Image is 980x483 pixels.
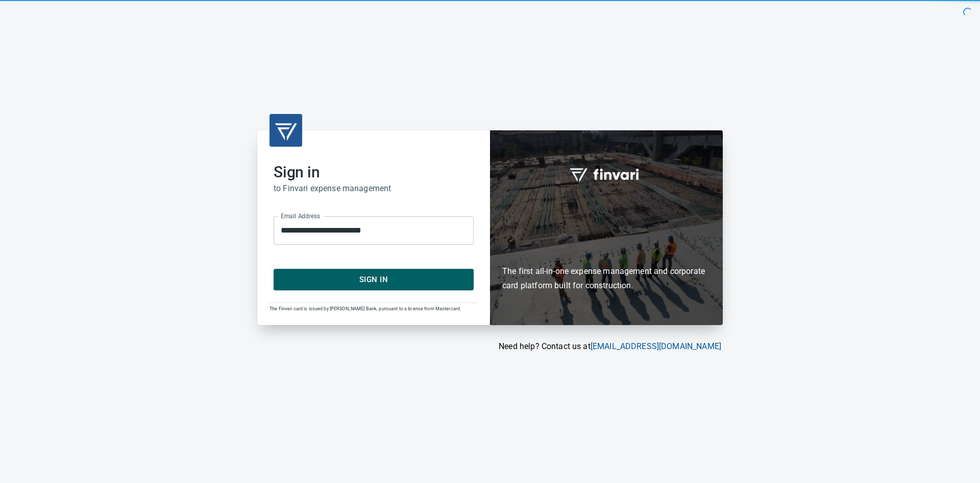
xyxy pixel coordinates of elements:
span: The Finvari card is issued by [PERSON_NAME] Bank, pursuant to a license from Mastercard [269,306,460,311]
h6: to Finvari expense management [274,181,474,196]
p: Need help? Contact us at [257,340,721,353]
div: Finvari [490,130,723,325]
button: Sign In [274,269,474,290]
h2: Sign in [274,163,474,181]
h6: The first all-in-one expense management and corporate card platform built for construction. [502,205,710,293]
span: Sign In [285,273,462,286]
img: fullword_logo_white.png [568,163,645,186]
img: transparent_logo.png [274,118,298,143]
a: [EMAIL_ADDRESS][DOMAIN_NAME] [591,341,721,351]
